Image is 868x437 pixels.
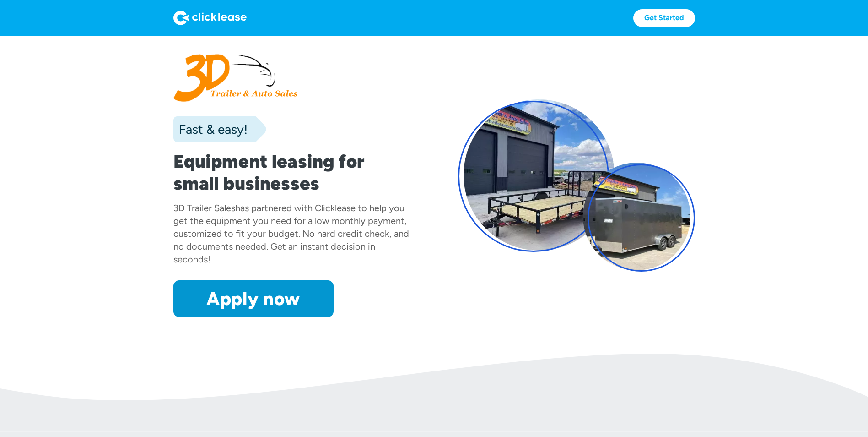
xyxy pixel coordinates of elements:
[633,9,695,27] a: Get Started
[173,202,235,213] div: 3D Trailer Sales
[173,202,409,265] div: has partnered with Clicklease to help you get the equipment you need for a low monthly payment, c...
[173,280,334,317] a: Apply now
[173,11,247,25] img: Logo
[173,120,248,138] div: Fast & easy!
[173,150,410,194] h1: Equipment leasing for small businesses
